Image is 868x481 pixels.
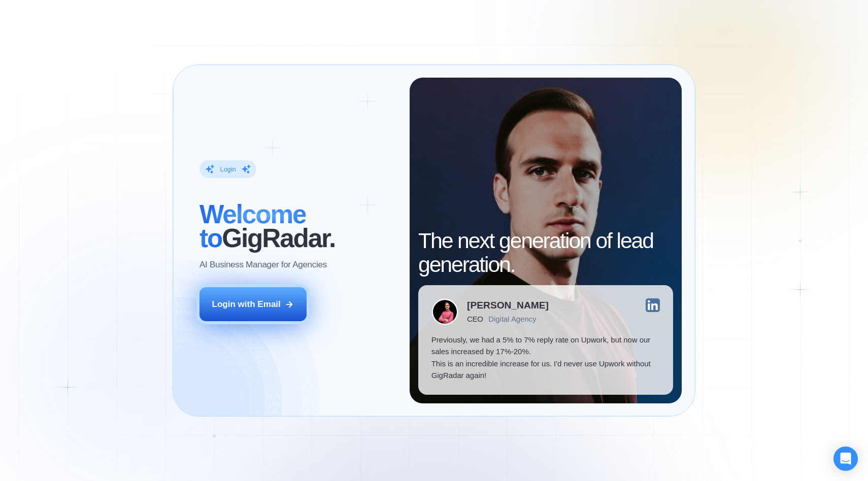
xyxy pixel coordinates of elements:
[199,259,327,271] p: AI Business Manager for Agencies
[199,202,397,250] h2: ‍ GigRadar.
[418,229,673,277] h2: The next generation of lead generation.
[488,315,536,323] div: Digital Agency
[199,287,307,321] button: Login with Email
[467,300,549,310] div: [PERSON_NAME]
[467,315,483,323] div: CEO
[199,199,306,252] span: Welcome to
[220,165,236,174] div: Login
[431,334,660,382] p: Previously, we had a 5% to 7% reply rate on Upwork, but now our sales increased by 17%-20%. This ...
[833,446,858,471] div: Open Intercom Messenger
[212,298,281,311] div: Login with Email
